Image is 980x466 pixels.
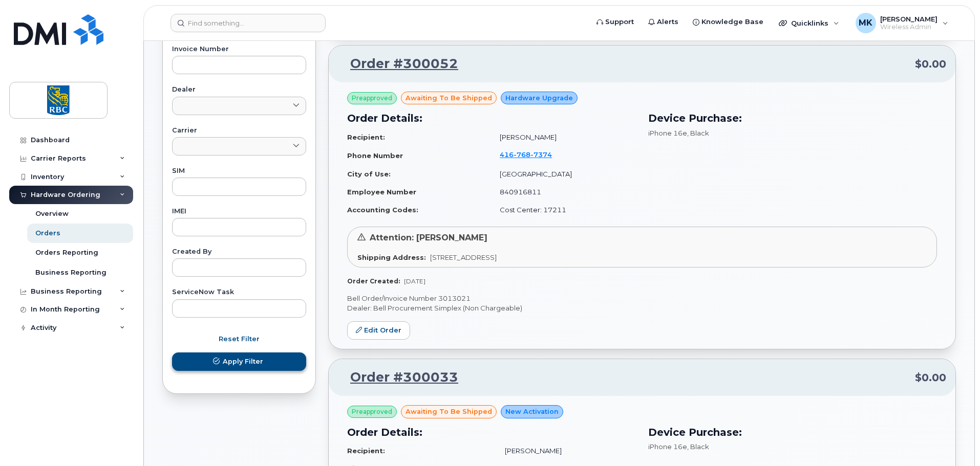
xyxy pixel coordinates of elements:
[171,14,326,32] input: Find something...
[370,233,487,242] span: Attention: [PERSON_NAME]
[347,303,937,313] p: Dealer: Bell Procurement Simplex (Non Chargeable)
[648,129,687,137] span: iPhone 16e
[347,110,636,126] h3: Order Details:
[491,201,636,219] td: Cost Center: 17211
[347,321,410,340] a: Edit Order
[172,208,306,215] label: IMEI
[172,249,306,255] label: Created By
[347,188,416,196] strong: Employee Number
[338,55,458,73] a: Order #300052
[687,442,709,451] span: , Black
[505,407,559,416] span: New Activation
[500,150,564,159] a: 4167687374
[641,12,686,32] a: Alerts
[491,183,636,201] td: 840916811
[915,370,946,385] span: $0.00
[347,447,385,455] strong: Recipient:
[406,407,492,416] span: awaiting to be shipped
[496,442,636,460] td: [PERSON_NAME]
[648,442,687,451] span: iPhone 16e
[514,150,530,159] span: 768
[915,57,946,72] span: $0.00
[223,357,263,366] span: Apply Filter
[848,13,955,33] div: Mark Koa
[347,425,636,440] h3: Order Details:
[880,15,938,23] span: [PERSON_NAME]
[505,93,573,103] span: Hardware Upgrade
[347,206,418,214] strong: Accounting Codes:
[500,150,552,159] span: 416
[589,12,641,32] a: Support
[605,17,634,27] span: Support
[686,12,771,32] a: Knowledge Base
[791,19,828,27] span: Quicklinks
[701,17,763,27] span: Knowledge Base
[338,368,458,387] a: Order #300033
[347,294,937,303] p: Bell Order/Invoice Number 3013021
[347,170,391,178] strong: City of Use:
[172,168,306,174] label: SIM
[772,13,846,33] div: Quicklinks
[859,17,872,29] span: MK
[530,150,552,159] span: 7374
[648,425,937,440] h3: Device Purchase:
[430,253,497,261] span: [STREET_ADDRESS]
[172,127,306,134] label: Carrier
[172,46,306,53] label: Invoice Number
[347,277,400,285] strong: Order Created:
[347,151,403,160] strong: Phone Number
[172,330,306,348] button: Reset Filter
[648,110,937,126] h3: Device Purchase:
[172,289,306,296] label: ServiceNow Task
[406,93,492,103] span: awaiting to be shipped
[219,334,260,344] span: Reset Filter
[172,86,306,93] label: Dealer
[404,277,425,285] span: [DATE]
[687,129,709,137] span: , Black
[491,165,636,183] td: [GEOGRAPHIC_DATA]
[357,253,426,261] strong: Shipping Address:
[347,133,385,141] strong: Recipient:
[352,407,392,416] span: Preapproved
[491,128,636,146] td: [PERSON_NAME]
[657,17,678,27] span: Alerts
[172,352,306,371] button: Apply Filter
[880,23,938,31] span: Wireless Admin
[352,94,392,103] span: Preapproved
